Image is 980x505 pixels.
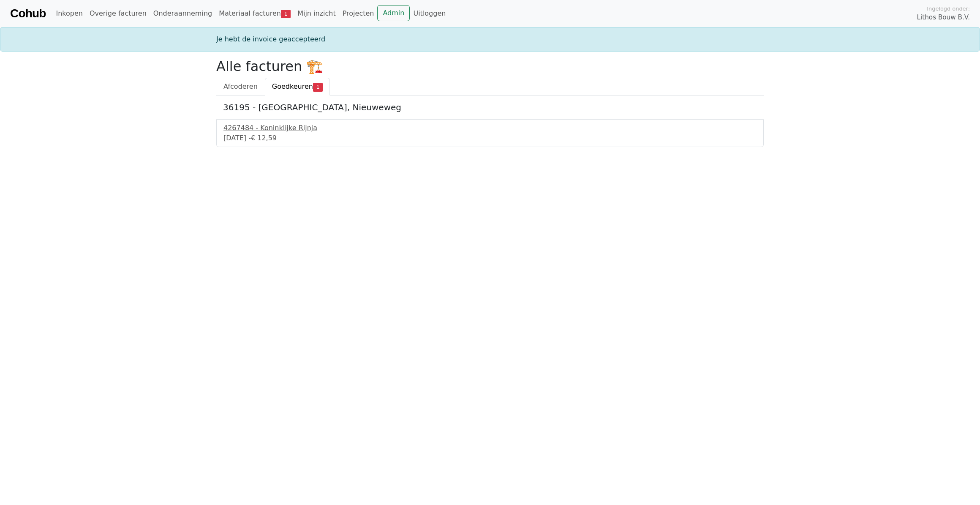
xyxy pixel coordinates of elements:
[281,10,291,18] span: 1
[223,102,757,112] h5: 36195 - [GEOGRAPHIC_DATA], Nieuweweg
[223,133,757,143] div: [DATE] -
[265,78,330,96] a: Goedkeuren1
[211,34,769,44] div: Je hebt de invoice geaccepteerd
[223,82,258,90] span: Afcoderen
[86,5,150,22] a: Overige facturen
[917,13,970,22] span: Lithos Bouw B.V.
[150,5,215,22] a: Onderaanneming
[294,5,339,22] a: Mijn inzicht
[313,83,323,91] span: 1
[339,5,378,22] a: Projecten
[410,5,449,22] a: Uitloggen
[377,5,410,21] a: Admin
[272,82,313,90] span: Goedkeuren
[216,58,764,74] h2: Alle facturen 🏗️
[223,123,757,133] div: 4267484 - Koninklijke Rijnja
[223,123,757,143] a: 4267484 - Koninklijke Rijnja[DATE] -€ 12,59
[251,134,277,142] span: € 12,59
[927,5,970,13] span: Ingelogd onder:
[216,78,265,96] a: Afcoderen
[10,3,46,24] a: Cohub
[215,5,294,22] a: Materiaal facturen1
[52,5,86,22] a: Inkopen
